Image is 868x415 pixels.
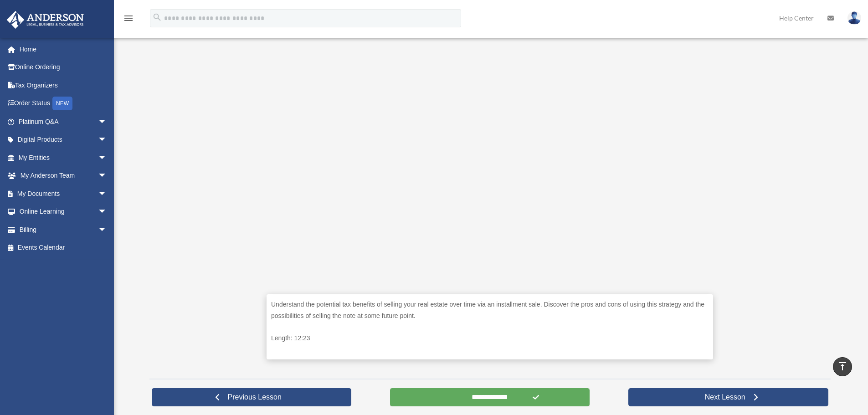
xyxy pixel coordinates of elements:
[271,299,709,321] p: Understand the potential tax benefits of selling your real estate over time via an installment sa...
[123,16,134,24] a: menu
[6,203,121,221] a: Online Learningarrow_drop_down
[52,97,72,110] div: NEW
[6,40,121,58] a: Home
[267,39,713,290] iframe: Installment Sales
[6,149,121,167] a: My Entitiesarrow_drop_down
[6,76,121,94] a: Tax Organizers
[6,184,121,203] a: My Documentsarrow_drop_down
[698,393,753,402] span: Next Lesson
[98,184,116,203] span: arrow_drop_down
[98,113,116,131] span: arrow_drop_down
[837,361,848,372] i: vertical_align_top
[628,388,828,406] a: Next Lesson
[6,58,121,77] a: Online Ordering
[98,203,116,221] span: arrow_drop_down
[6,220,121,239] a: Billingarrow_drop_down
[98,220,116,239] span: arrow_drop_down
[152,12,162,22] i: search
[4,11,87,29] img: Anderson Advisors Platinum Portal
[847,11,861,25] img: User Pic
[98,167,116,185] span: arrow_drop_down
[271,333,709,344] p: Length: 12:23
[6,167,121,185] a: My Anderson Teamarrow_drop_down
[6,131,121,149] a: Digital Productsarrow_drop_down
[152,388,352,406] a: Previous Lesson
[98,131,116,149] span: arrow_drop_down
[6,239,121,257] a: Events Calendar
[6,94,121,113] a: Order StatusNEW
[98,149,116,167] span: arrow_drop_down
[123,13,134,24] i: menu
[221,393,289,402] span: Previous Lesson
[833,357,852,376] a: vertical_align_top
[6,113,121,131] a: Platinum Q&Aarrow_drop_down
